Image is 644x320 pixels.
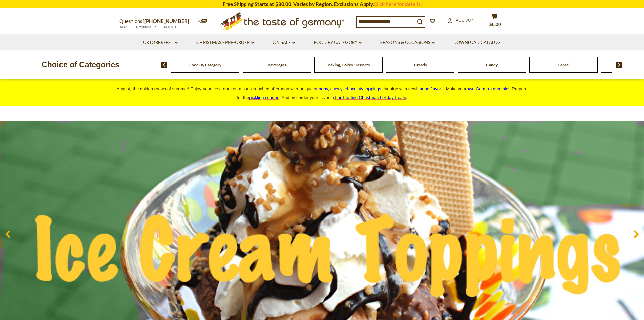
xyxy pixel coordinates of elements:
img: previous arrow [161,62,167,68]
a: hard-to-find Christmas holiday treats [335,95,406,100]
a: Cereal [558,62,569,67]
a: Breads [414,62,427,67]
a: Haribo flavors [416,86,444,91]
span: $0.00 [489,22,501,27]
p: Questions? [119,17,194,26]
a: Candy [486,62,498,67]
a: Oktoberfest [143,39,178,46]
a: pickling season [249,95,279,100]
span: own German gummies [467,86,511,91]
a: Account [447,17,477,24]
a: Food By Category [314,39,362,46]
a: [PHONE_NUMBER] [144,18,189,24]
a: Click here for details. [374,1,422,7]
a: Food By Category [189,62,221,67]
span: August, the golden crown of summer! Enjoy your ice cream on a sun-drenched afternoon with unique ... [117,86,528,100]
a: On Sale [273,39,295,46]
a: Seasons & Occasions [380,39,435,46]
a: Baking, Cakes, Desserts [328,62,370,67]
a: Download Catalog [453,39,501,46]
img: next arrow [616,62,622,68]
span: Account [456,17,477,23]
span: MON - FRI, 9:00AM - 5:00PM (EST) [119,25,177,29]
button: $0.00 [484,13,505,30]
span: . [335,95,407,100]
a: crunchy, chewy, chocolaty toppings [313,86,381,91]
a: Christmas - PRE-ORDER [196,39,254,46]
span: runchy, chewy, chocolaty toppings [315,86,381,91]
a: own German gummies. [467,86,512,91]
a: Beverages [268,62,286,67]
